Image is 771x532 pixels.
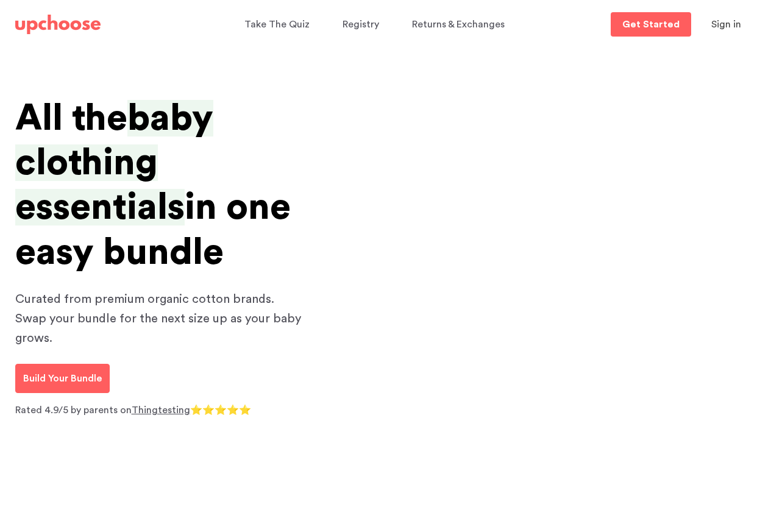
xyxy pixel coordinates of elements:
[412,13,508,37] a: Returns & Exchanges
[622,20,680,29] p: Get Started
[15,405,132,415] span: Rated 4.9/5 by parents on
[244,20,310,29] span: Take The Quiz
[23,371,102,386] p: Build Your Bundle
[15,289,308,348] p: Curated from premium organic cotton brands. Swap your bundle for the next size up as your baby gr...
[190,405,251,415] span: ⭐⭐⭐⭐⭐
[696,12,756,37] button: Sign in
[15,189,291,270] span: in one easy bundle
[15,15,101,34] img: UpChoose
[15,100,213,225] span: baby clothing essentials
[15,100,127,137] span: All the
[244,13,313,37] a: Take The Quiz
[343,13,383,37] a: Registry
[343,20,379,29] span: Registry
[15,364,110,393] a: Build Your Bundle
[711,20,741,29] span: Sign in
[15,12,101,37] a: UpChoose
[132,405,190,415] a: Thingtesting
[611,12,691,37] a: Get Started
[412,20,505,29] span: Returns & Exchanges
